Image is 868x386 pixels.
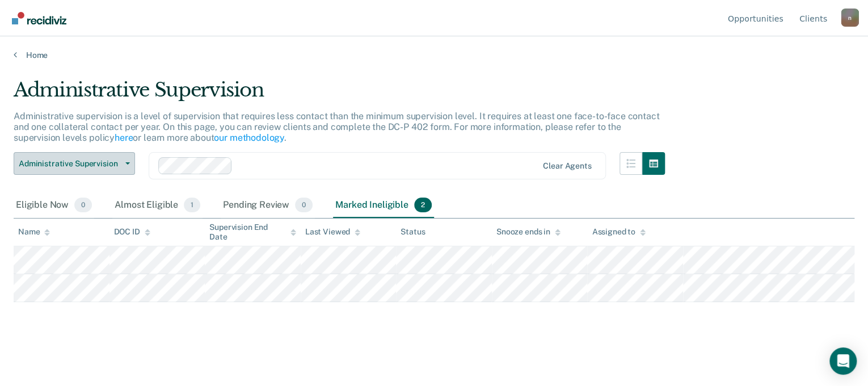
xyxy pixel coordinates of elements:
[295,198,313,212] span: 0
[112,193,203,218] div: Almost Eligible1
[841,9,859,27] button: Profile dropdown button
[592,227,645,237] div: Assigned to
[401,227,425,237] div: Status
[184,198,200,212] span: 1
[14,78,665,111] div: Administrative Supervision
[414,198,432,212] span: 2
[12,12,66,24] img: Recidiviz
[829,347,857,375] div: Open Intercom Messenger
[14,111,659,143] p: Administrative supervision is a level of supervision that requires less contact than the minimum ...
[14,152,135,175] button: Administrative Supervision
[18,227,50,237] div: Name
[209,223,296,242] div: Supervision End Date
[543,161,591,171] div: Clear agents
[841,9,859,27] div: n
[14,193,94,218] div: Eligible Now0
[333,193,434,218] div: Marked Ineligible2
[305,227,360,237] div: Last Viewed
[19,159,121,169] span: Administrative Supervision
[496,227,561,237] div: Snooze ends in
[221,193,315,218] div: Pending Review0
[214,132,284,143] a: our methodology
[14,50,854,60] a: Home
[114,227,150,237] div: DOC ID
[115,132,133,143] a: here
[74,198,92,212] span: 0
